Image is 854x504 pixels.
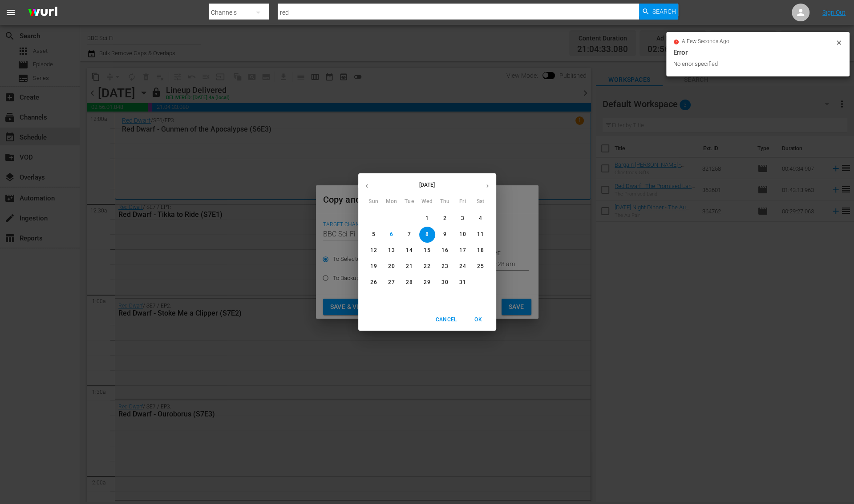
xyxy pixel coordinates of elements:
[473,197,489,206] span: Sat
[432,312,460,327] button: Cancel
[673,60,833,68] div: No error specified
[424,263,430,270] p: 22
[366,197,382,206] span: Sun
[443,215,446,222] p: 2
[437,197,453,206] span: Thu
[682,38,729,45] span: a few seconds ago
[459,279,465,286] p: 31
[477,263,483,270] p: 25
[384,259,400,275] button: 20
[459,231,465,238] p: 10
[437,227,453,243] button: 9
[455,227,471,243] button: 10
[477,231,483,238] p: 11
[443,231,446,238] p: 9
[390,231,393,238] p: 6
[424,247,430,254] p: 15
[401,275,417,291] button: 28
[437,243,453,259] button: 16
[370,263,376,270] p: 19
[468,315,489,324] span: OK
[384,275,400,291] button: 27
[441,263,448,270] p: 23
[370,279,376,286] p: 26
[437,275,453,291] button: 30
[401,227,417,243] button: 7
[401,259,417,275] button: 21
[473,243,489,259] button: 18
[388,263,394,270] p: 20
[441,279,448,286] p: 30
[406,279,412,286] p: 28
[384,243,400,259] button: 13
[461,215,464,222] p: 3
[388,279,394,286] p: 27
[652,4,676,20] span: Search
[5,7,16,18] span: menu
[384,227,400,243] button: 6
[459,247,465,254] p: 17
[376,181,479,189] p: [DATE]
[419,197,435,206] span: Wed
[419,275,435,291] button: 29
[437,211,453,227] button: 2
[366,243,382,259] button: 12
[408,231,411,238] p: 7
[406,247,412,254] p: 14
[455,197,471,206] span: Fri
[366,275,382,291] button: 26
[464,312,493,327] button: OK
[437,259,453,275] button: 23
[473,259,489,275] button: 25
[366,227,382,243] button: 5
[441,247,448,254] p: 16
[473,227,489,243] button: 11
[425,215,429,222] p: 1
[388,247,394,254] p: 13
[459,263,465,270] p: 24
[21,2,64,23] img: ans4CAIJ8jUAAAAAAAAAAAAAAAAAAAAAAAAgQb4GAAAAAAAAAAAAAAAAAAAAAAAAJMjXAAAAAAAAAAAAAAAAAAAAAAAAgAT5G...
[455,243,471,259] button: 17
[419,243,435,259] button: 15
[401,197,417,206] span: Tue
[425,231,429,238] p: 8
[401,243,417,259] button: 14
[455,259,471,275] button: 24
[455,275,471,291] button: 31
[473,211,489,227] button: 4
[455,211,471,227] button: 3
[366,259,382,275] button: 19
[419,227,435,243] button: 8
[673,47,842,58] div: Error
[419,211,435,227] button: 1
[370,247,376,254] p: 12
[479,215,482,222] p: 4
[419,259,435,275] button: 22
[424,279,430,286] p: 29
[477,247,483,254] p: 18
[406,263,412,270] p: 21
[384,197,400,206] span: Mon
[435,315,457,324] span: Cancel
[372,231,375,238] p: 5
[822,9,846,16] a: Sign Out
